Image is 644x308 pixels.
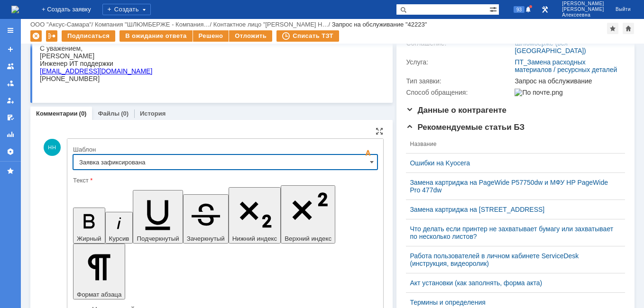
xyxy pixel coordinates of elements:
span: Жирный [77,235,101,242]
a: Акт установки (как заполнять, форма акта) [410,279,614,287]
div: Текст [73,177,376,183]
img: По почте.png [515,89,562,96]
span: Алексеевна [562,12,604,18]
a: История [140,110,166,117]
span: Подчеркнутый [137,235,179,242]
span: Курсив [109,235,129,242]
div: Добавить в избранное [607,23,618,34]
button: Верхний индекс [281,185,335,244]
div: Запрос на обслуживание [515,77,621,85]
span: [PERSON_NAME] [562,1,604,7]
a: Компания "ШЛЮМБЕРЖЕ - Компания… [95,21,210,28]
div: Тип заявки: [406,77,513,85]
span: Скрыть панель инструментов [362,147,374,159]
span: С уважением, [4,49,56,58]
a: Мои заявки [3,93,18,108]
div: Сделать домашней страницей [623,23,634,34]
th: Название [406,135,617,154]
a: Отчеты [3,127,18,142]
font: Мы зафиксировали Ваше обращение и занимаемся им [4,14,138,33]
span: Данные о контрагенте [406,106,506,115]
a: Замена картриджа на [STREET_ADDRESS] [410,206,614,213]
button: Зачеркнутый [183,194,229,244]
a: Термины и определения [410,299,614,306]
a: Работа пользователей в личном кабинете ServiceDesk (инструкция, видеоролик) [410,252,614,267]
a: ПТ_Замена расходных материалов / ресурсных деталей [515,58,617,73]
a: Шлюмберже (вся [GEOGRAPHIC_DATA]) [515,39,586,54]
span: Рекомендуемые статьи БЗ [406,123,524,132]
div: Способ обращения: [406,89,513,96]
button: Формат абзаца [73,244,125,299]
a: Файлы [98,110,120,117]
div: Удалить [30,30,42,42]
button: Курсив [105,212,133,244]
span: [PERSON_NAME] [562,7,604,12]
a: ООО "Аксус-Самара" [30,21,92,28]
div: / [30,21,95,28]
img: logo [11,6,19,13]
a: Перейти в интерфейс администратора [539,4,551,15]
div: Услуга: [406,58,513,66]
div: Создать [102,4,151,15]
a: Заявки в моей ответственности [3,76,18,91]
span: Нижний индекс [232,235,277,242]
a: Комментарии [36,110,78,117]
span: Верхний индекс [285,235,331,242]
a: Заявки на командах [3,59,18,74]
div: (0) [79,110,87,117]
a: Замена картриджа на PageWide P57750dw и МФУ HP PageWide Pro 477dw [410,179,614,194]
strong: E-mail: [4,79,31,88]
a: Настройки [3,144,18,159]
a: Перейти на домашнюю страницу [11,6,19,13]
div: Работа с массовостью [46,30,57,42]
a: Создать заявку [3,42,18,57]
strong: первая линия технической поддержки [4,59,105,78]
span: Зачеркнутый [187,235,225,242]
button: Подчеркнутый [133,190,183,244]
div: Запрос на обслуживание "42223" [332,21,427,28]
span: 93 [514,6,524,13]
span: НН [44,139,61,156]
a: Мои согласования [3,110,18,125]
div: (0) [121,110,129,117]
span: Формат абзаца [77,291,121,298]
button: Нижний индекс [229,187,281,244]
strong: [EMAIL_ADDRESS][DOMAIN_NAME] [4,79,107,98]
div: / [95,21,213,28]
div: На всю страницу [376,127,383,135]
a: Контактное лицо "[PERSON_NAME] Н… [213,21,329,28]
span: Добрый день! [4,4,138,33]
div: Шаблон [73,146,376,153]
a: Ошибки на Kyocera [410,159,614,167]
span: Расширенный поиск [489,4,499,13]
a: Что делать если принтер не захватывает бумагу или захватывает по несколько листов? [410,225,614,240]
div: / [213,21,332,28]
button: Жирный [73,208,105,244]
